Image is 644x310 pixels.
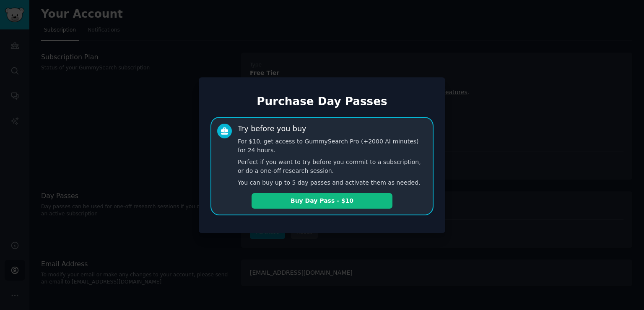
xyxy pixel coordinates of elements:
button: Buy Day Pass - $10 [252,193,392,209]
h1: Purchase Day Passes [210,95,434,109]
div: Try before you buy [238,124,306,134]
p: Perfect if you want to try before you commit to a subscription, or do a one-off research session. [238,158,427,175]
p: You can buy up to 5 day passes and activate them as needed. [238,178,427,187]
p: For $10, get access to GummySearch Pro (+2000 AI minutes) for 24 hours. [238,137,427,155]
